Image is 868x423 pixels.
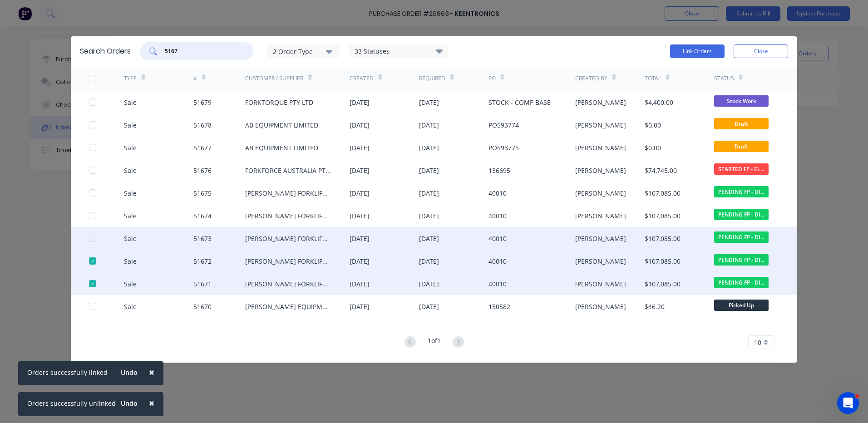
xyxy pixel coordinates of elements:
[350,211,370,221] div: [DATE]
[575,188,626,198] div: [PERSON_NAME]
[350,74,374,83] div: Created
[124,188,137,198] div: Sale
[714,95,769,107] span: Stock Work
[350,98,370,107] div: [DATE]
[645,211,681,221] div: $107,085.00
[124,98,137,107] div: Sale
[575,211,626,221] div: [PERSON_NAME]
[164,47,239,56] input: Search orders...
[419,234,439,243] div: [DATE]
[124,211,137,221] div: Sale
[645,98,673,107] div: $4,400.00
[350,279,370,289] div: [DATE]
[419,279,439,289] div: [DATE]
[193,279,212,289] div: 51671
[419,166,439,175] div: [DATE]
[350,302,370,311] div: [DATE]
[273,46,334,56] div: 2 Order Type
[245,74,303,83] div: Customer / Supplier
[837,392,859,414] iframe: Intercom live chat
[488,98,551,107] div: STOCK - COMP BASE
[575,166,626,175] div: [PERSON_NAME]
[645,143,661,152] div: $0.00
[645,74,661,83] div: Total
[488,211,507,221] div: 40010
[245,256,331,266] div: [PERSON_NAME] FORKLIFT SERVICES - [GEOGRAPHIC_DATA]
[734,44,788,58] button: Close
[149,397,154,409] span: ×
[350,188,370,198] div: [DATE]
[245,166,331,175] div: FORKFORCE AUSTRALIA PTY LTD
[350,166,370,175] div: [DATE]
[419,98,439,107] div: [DATE]
[645,279,681,289] div: $107,085.00
[193,143,212,152] div: 51677
[267,44,340,58] button: 2 Order Type
[714,141,769,152] span: Draft
[245,234,331,243] div: [PERSON_NAME] FORKLIFT SERVICES - [GEOGRAPHIC_DATA]
[193,302,212,311] div: 51670
[80,46,131,57] div: Search Orders
[645,120,661,130] div: $0.00
[714,277,769,288] span: PENDING FP - DI...
[124,143,137,152] div: Sale
[488,188,507,198] div: 40010
[193,188,212,198] div: 51675
[575,279,626,289] div: [PERSON_NAME]
[116,366,143,379] button: Undo
[714,300,769,311] span: Picked Up
[149,366,154,379] span: ×
[488,302,510,311] div: 150582
[575,234,626,243] div: [PERSON_NAME]
[645,188,681,198] div: $107,085.00
[714,163,769,175] span: STARTED FP - EL...
[419,256,439,266] div: [DATE]
[193,234,212,243] div: 51673
[193,256,212,266] div: 51672
[714,254,769,266] span: PENDING FP - DI...
[245,302,331,311] div: [PERSON_NAME] EQUIPMENT SALES
[124,234,137,243] div: Sale
[645,302,665,311] div: $46.20
[488,279,507,289] div: 40010
[645,256,681,266] div: $107,085.00
[575,143,626,152] div: [PERSON_NAME]
[27,368,108,377] div: Orders successfully linked
[488,120,519,130] div: PO593774
[350,256,370,266] div: [DATE]
[419,120,439,130] div: [DATE]
[419,74,445,83] div: Required
[714,186,769,197] span: PENDING FP - DI...
[245,279,331,289] div: [PERSON_NAME] FORKLIFT SERVICES - [GEOGRAPHIC_DATA]
[193,74,197,83] div: #
[245,120,318,130] div: AB EQUIPMENT LIMITED
[124,120,137,130] div: Sale
[714,74,734,83] div: Status
[488,143,519,152] div: PO593775
[245,188,331,198] div: [PERSON_NAME] FORKLIFT SERVICES - [GEOGRAPHIC_DATA]
[124,279,137,289] div: Sale
[488,256,507,266] div: 40010
[714,209,769,220] span: PENDING FP - DI...
[193,211,212,221] div: 51674
[419,143,439,152] div: [DATE]
[575,74,607,83] div: Created By
[488,74,496,83] div: PO
[714,231,769,243] span: PENDING FP - DI...
[245,211,331,221] div: [PERSON_NAME] FORKLIFT SERVICES - [GEOGRAPHIC_DATA]
[419,302,439,311] div: [DATE]
[670,44,725,58] button: Link Orders
[575,98,626,107] div: [PERSON_NAME]
[140,392,163,414] button: Close
[488,166,510,175] div: 136695
[124,256,137,266] div: Sale
[575,256,626,266] div: [PERSON_NAME]
[27,398,116,408] div: Orders successfully unlinked
[124,302,137,311] div: Sale
[428,336,441,349] div: 1 of 1
[350,120,370,130] div: [DATE]
[350,143,370,152] div: [DATE]
[714,118,769,129] span: Draft
[140,361,163,383] button: Close
[124,166,137,175] div: Sale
